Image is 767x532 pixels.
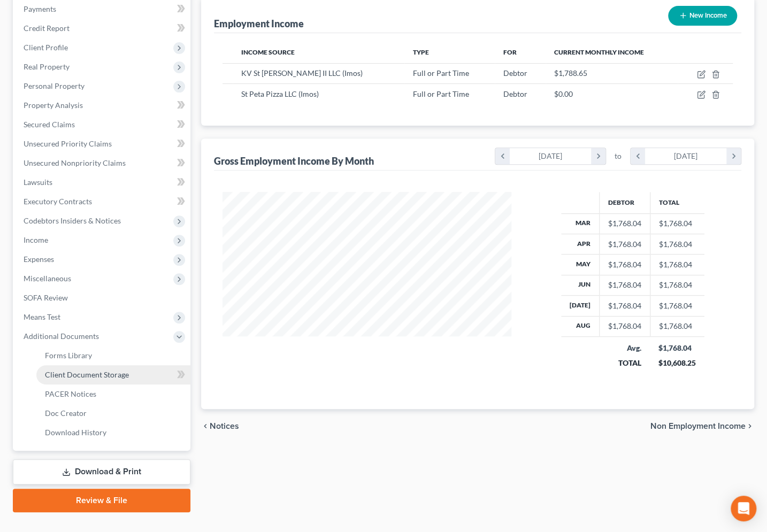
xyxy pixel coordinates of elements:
div: Employment Income [214,17,304,30]
span: Income Source [241,48,295,56]
span: Payments [24,4,56,13]
i: chevron_left [201,422,210,430]
td: $1,768.04 [650,316,704,336]
span: For [503,48,517,56]
span: $0.00 [554,89,573,98]
span: Codebtors Insiders & Notices [24,216,121,225]
span: Doc Creator [45,408,87,418]
a: Forms Library [36,346,190,365]
i: chevron_right [746,422,754,430]
span: Miscellaneous [24,274,71,283]
span: Client Document Storage [45,370,129,379]
span: St Peta Pizza LLC (Imos) [241,89,319,98]
span: Full or Part Time [413,68,469,78]
span: Unsecured Priority Claims [24,139,112,148]
div: $1,768.04 [608,280,641,290]
a: Property Analysis [15,96,190,115]
button: chevron_left Notices [201,422,239,430]
a: Secured Claims [15,115,190,134]
div: $10,608.25 [658,358,696,368]
th: [DATE] [561,296,600,316]
span: Non Employment Income [650,422,746,430]
th: May [561,255,600,275]
td: $1,768.04 [650,275,704,295]
div: $1,768.04 [658,343,696,353]
span: Real Property [24,62,70,71]
span: Unsecured Nonpriority Claims [24,158,126,167]
th: Total [650,192,704,213]
span: Credit Report [24,24,70,33]
th: Debtor [599,192,650,213]
th: Jun [561,275,600,295]
span: Income [24,235,48,244]
div: [DATE] [510,148,592,164]
span: Download History [45,428,106,437]
span: SOFA Review [24,293,68,302]
div: $1,768.04 [608,321,641,331]
span: PACER Notices [45,389,96,398]
div: $1,768.04 [608,259,641,270]
a: Download History [36,423,190,442]
span: KV St [PERSON_NAME] II LLC (Imos) [241,68,363,78]
div: Open Intercom Messenger [731,496,756,521]
div: TOTAL [608,358,641,368]
td: $1,768.04 [650,296,704,316]
th: Aug [561,316,600,336]
a: SOFA Review [15,288,190,307]
button: New Income [668,6,737,26]
span: Client Profile [24,43,68,52]
span: Lawsuits [24,178,52,187]
span: Means Test [24,312,60,321]
span: Notices [210,422,239,430]
button: Non Employment Income chevron_right [650,422,754,430]
span: Type [413,48,429,56]
span: Executory Contracts [24,197,92,206]
a: Unsecured Priority Claims [15,134,190,153]
a: Lawsuits [15,173,190,192]
span: Expenses [24,255,54,264]
div: $1,768.04 [608,218,641,229]
div: Gross Employment Income By Month [214,155,374,167]
a: Doc Creator [36,404,190,423]
th: Apr [561,234,600,254]
a: Client Document Storage [36,365,190,384]
i: chevron_left [631,148,645,164]
a: Review & File [13,489,190,512]
i: chevron_left [495,148,510,164]
span: Property Analysis [24,101,83,110]
a: Executory Contracts [15,192,190,211]
i: chevron_right [591,148,605,164]
a: PACER Notices [36,384,190,404]
i: chevron_right [726,148,741,164]
span: $1,788.65 [554,68,587,78]
div: $1,768.04 [608,300,641,311]
td: $1,768.04 [650,213,704,234]
span: Forms Library [45,351,92,360]
a: Unsecured Nonpriority Claims [15,153,190,173]
span: Additional Documents [24,331,99,341]
span: Debtor [503,68,527,78]
td: $1,768.04 [650,234,704,254]
div: $1,768.04 [608,239,641,250]
div: Avg. [608,343,641,353]
span: Secured Claims [24,120,75,129]
a: Download & Print [13,459,190,484]
span: to [615,151,622,161]
span: Full or Part Time [413,89,469,98]
div: [DATE] [645,148,727,164]
td: $1,768.04 [650,255,704,275]
a: Credit Report [15,19,190,38]
span: Personal Property [24,81,85,90]
span: Current Monthly Income [554,48,644,56]
th: Mar [561,213,600,234]
span: Debtor [503,89,527,98]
